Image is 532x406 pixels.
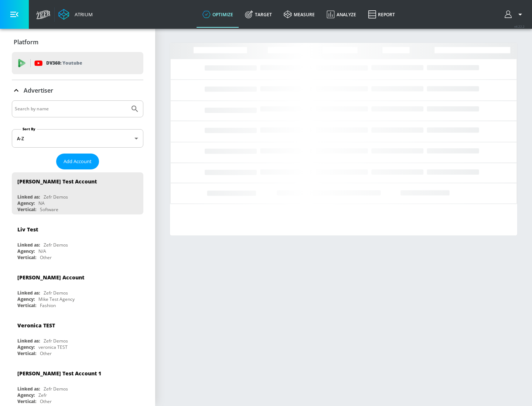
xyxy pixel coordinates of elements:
[17,350,36,357] div: Vertical:
[17,178,97,185] div: [PERSON_NAME] Test Account
[17,338,40,344] div: Linked as:
[12,220,143,262] div: Liv TestLinked as:Zefr DemosAgency:N/AVertical:Other
[14,38,38,46] p: Platform
[44,242,68,248] div: Zefr Demos
[46,59,82,67] p: DV360:
[58,9,93,20] a: Atrium
[17,248,35,254] div: Agency:
[40,302,56,309] div: Fashion
[17,344,35,350] div: Agency:
[64,157,92,166] span: Add Account
[17,254,36,261] div: Vertical:
[17,274,84,281] div: [PERSON_NAME] Account
[72,11,93,18] div: Atrium
[362,1,401,28] a: Report
[278,1,321,28] a: measure
[17,200,35,206] div: Agency:
[24,86,53,94] p: Advertiser
[21,127,37,131] label: Sort By
[17,226,38,233] div: Liv Test
[12,316,143,358] div: Veronica TESTLinked as:Zefr DemosAgency:veronica TESTVertical:Other
[17,322,55,329] div: Veronica TEST
[17,398,36,405] div: Vertical:
[197,1,239,28] a: optimize
[514,24,525,28] span: v 4.22.2
[12,32,143,52] div: Platform
[62,59,82,67] p: Youtube
[38,296,75,302] div: Mike Test Agency
[12,172,143,214] div: [PERSON_NAME] Test AccountLinked as:Zefr DemosAgency:NAVertical:Software
[12,268,143,310] div: [PERSON_NAME] AccountLinked as:Zefr DemosAgency:Mike Test AgencyVertical:Fashion
[321,1,362,28] a: Analyze
[17,206,36,213] div: Vertical:
[38,344,68,350] div: veronica TEST
[38,200,45,206] div: NA
[12,129,143,148] div: A-Z
[40,398,52,405] div: Other
[17,386,40,392] div: Linked as:
[56,154,99,169] button: Add Account
[12,52,143,74] div: DV360: Youtube
[40,350,52,357] div: Other
[17,370,101,377] div: [PERSON_NAME] Test Account 1
[17,392,35,398] div: Agency:
[40,206,58,213] div: Software
[44,194,68,200] div: Zefr Demos
[17,296,35,302] div: Agency:
[17,242,40,248] div: Linked as:
[38,392,47,398] div: Zefr
[40,254,52,261] div: Other
[15,104,127,114] input: Search by name
[44,338,68,344] div: Zefr Demos
[38,248,46,254] div: N/A
[17,194,40,200] div: Linked as:
[17,290,40,296] div: Linked as:
[12,80,143,101] div: Advertiser
[17,302,36,309] div: Vertical:
[44,386,68,392] div: Zefr Demos
[239,1,278,28] a: Target
[44,290,68,296] div: Zefr Demos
